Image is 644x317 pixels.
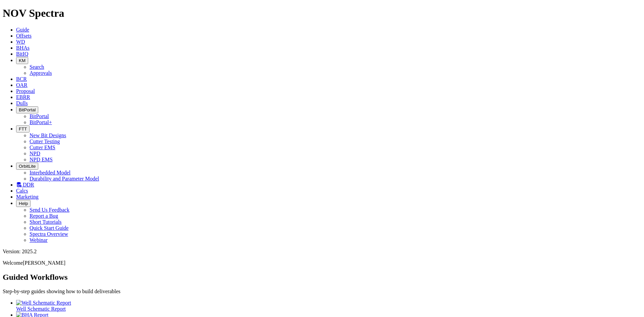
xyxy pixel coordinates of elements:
[16,300,71,306] img: Well Schematic Report
[30,64,44,70] a: Search
[16,100,28,106] a: Dulls
[30,145,55,150] a: Cutter EMS
[3,7,641,19] h1: NOV Spectra
[19,201,28,206] span: Help
[3,288,641,295] p: Step-by-step guides showing how to build deliverables
[30,219,62,225] a: Short Tutorials
[16,51,28,57] a: BitIQ
[16,27,29,33] a: Guide
[16,39,25,45] a: WD
[16,200,31,207] button: Help
[3,249,641,255] div: Version: 2025.2
[30,231,68,237] a: Spectra Overview
[16,306,66,312] span: Well Schematic Report
[30,70,52,76] a: Approvals
[16,194,39,200] a: Marketing
[30,133,66,138] a: New Bit Designs
[16,88,35,94] a: Proposal
[19,126,27,131] span: FTT
[23,182,34,188] span: DDR
[16,94,30,100] a: EBRR
[16,57,28,64] button: KM
[3,260,641,266] p: Welcome
[16,82,28,88] a: OAR
[30,139,60,144] a: Cutter Testing
[30,176,99,181] a: Durability and Parameter Model
[16,106,38,113] button: BitPortal
[30,237,48,243] a: Webinar
[16,125,30,133] button: FTT
[16,45,30,51] a: BHAs
[30,207,69,213] a: Send Us Feedback
[30,170,70,175] a: Interbedded Model
[23,260,65,266] span: [PERSON_NAME]
[16,188,28,194] a: Calcs
[3,273,641,282] h2: Guided Workflows
[30,113,49,119] a: BitPortal
[16,300,641,312] a: Well Schematic Report Well Schematic Report
[16,76,27,82] a: BCR
[30,119,52,125] a: BitPortal+
[30,213,58,219] a: Report a Bug
[16,163,38,170] button: OrbitLite
[16,182,34,188] a: DDR
[30,157,53,162] a: NPD EMS
[19,58,25,63] span: KM
[16,33,32,39] a: Offsets
[19,164,36,169] span: OrbitLite
[30,225,68,231] a: Quick Start Guide
[30,151,40,156] a: NPD
[19,107,36,112] span: BitPortal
